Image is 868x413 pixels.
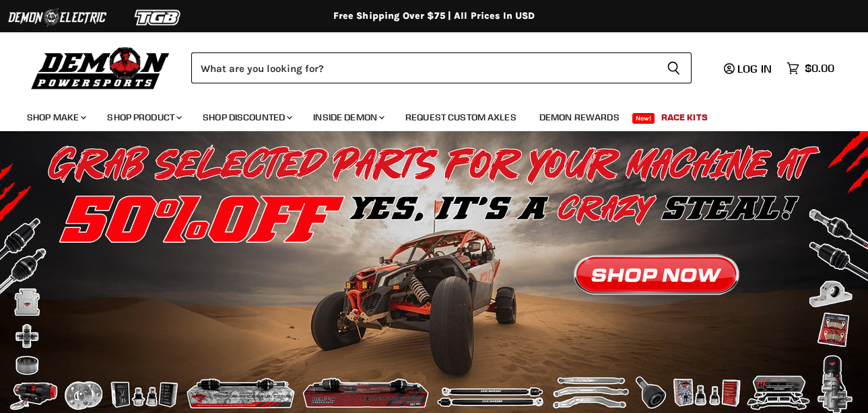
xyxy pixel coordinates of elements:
[191,52,692,83] form: Product
[191,52,656,83] input: Search
[780,59,841,78] a: $0.00
[656,52,692,83] button: Search
[651,104,718,131] a: Race Kits
[7,5,108,30] img: Demon Electric Logo 2
[193,104,300,131] a: Shop Discounted
[17,98,831,131] ul: Main menu
[108,5,209,30] img: TGB Logo 2
[17,104,94,131] a: Shop Make
[97,104,190,131] a: Shop Product
[27,44,174,91] img: Demon Powersports
[718,63,780,75] a: Log in
[395,104,527,131] a: Request Custom Axles
[805,62,834,75] span: $0.00
[632,113,655,124] span: New!
[737,62,772,75] span: Log in
[303,104,393,131] a: Inside Demon
[529,104,630,131] a: Demon Rewards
